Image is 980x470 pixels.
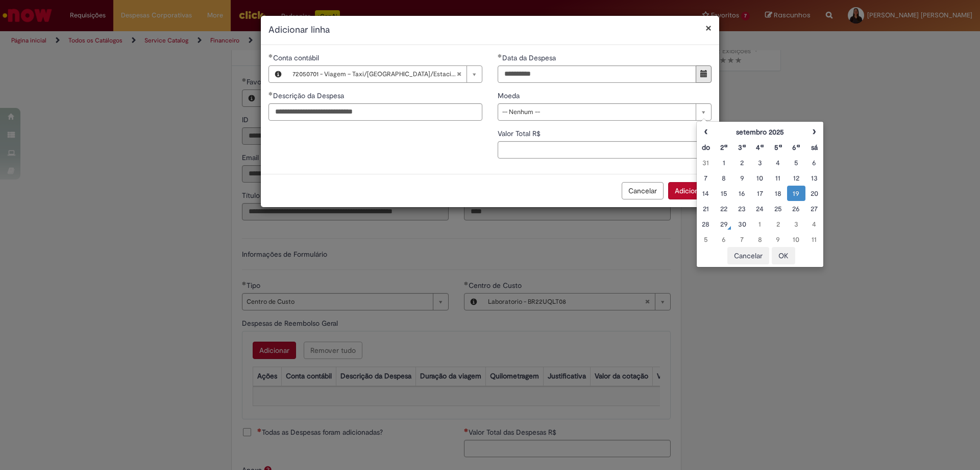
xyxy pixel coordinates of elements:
span: Descrição da Despesa [273,91,346,100]
span: -- Nenhum -- [502,104,691,120]
button: Fechar modal [705,23,712,33]
div: 04 October 2025 Saturday [808,219,821,229]
div: 11 September 2025 Thursday [772,173,785,183]
div: 07 October 2025 Tuesday [736,234,748,244]
div: 08 October 2025 Wednesday [753,234,766,244]
button: Adicionar [668,182,712,199]
div: 02 September 2025 Tuesday [736,158,748,168]
div: 21 September 2025 Sunday [699,204,712,214]
div: 17 September 2025 Wednesday [753,188,766,198]
button: Mostrar calendário para Data da Despesa [696,65,712,83]
div: 24 September 2025 Wednesday [753,204,766,214]
div: 01 September 2025 Monday [717,158,730,168]
div: 05 September 2025 Friday [790,158,802,168]
div: 23 September 2025 Tuesday [736,204,748,214]
div: 08 September 2025 Monday [717,173,730,183]
div: 06 September 2025 Saturday [808,158,821,168]
div: 03 September 2025 Wednesday [753,158,766,168]
div: 20 September 2025 Saturday [808,188,821,198]
th: Sábado [805,140,823,155]
button: Conta contábil, Visualizar este registro 72050701 - Viagem – Taxi/Pedágio/Estacionamento/Zona Azul [269,66,287,82]
div: 10 October 2025 Friday [790,234,802,244]
div: 09 October 2025 Thursday [772,234,785,244]
div: 29 September 2025 Monday [717,219,730,229]
div: 30 September 2025 Tuesday [736,219,748,229]
input: Valor Total R$ [498,141,712,159]
div: 19 September 2025 Friday foi selecionado [790,188,802,198]
div: 13 September 2025 Saturday [808,173,821,183]
div: 14 September 2025 Sunday [699,188,712,198]
h2: Adicionar linha [268,24,712,37]
div: 10 September 2025 Wednesday [753,173,766,183]
span: Obrigatório Preenchido [498,54,502,58]
span: Valor Total R$ [498,129,543,138]
a: 72050701 - Viagem – Taxi/[GEOGRAPHIC_DATA]/Estacionamento/[GEOGRAPHIC_DATA]Limpar campo Conta con... [287,66,482,82]
div: 09 September 2025 Tuesday [736,173,748,183]
span: Moeda [498,91,522,100]
div: 16 September 2025 Tuesday [736,188,748,198]
div: Escolher data [696,121,824,267]
span: Obrigatório Preenchido [268,54,273,58]
th: Quarta-feira [751,140,769,155]
input: Data da Despesa 19 September 2025 Friday [498,65,696,83]
span: Necessários - Conta contábil [273,53,321,62]
div: 31 August 2025 Sunday [699,158,712,168]
th: Mês anterior [697,124,715,140]
div: 28 September 2025 Sunday [699,219,712,229]
div: 18 September 2025 Thursday [772,188,785,198]
th: Segunda-feira [715,140,732,155]
th: Sexta-feira [787,140,805,155]
span: Data da Despesa [502,53,558,62]
button: Cancelar [727,247,769,264]
input: Descrição da Despesa [268,103,482,121]
th: Domingo [697,140,715,155]
div: 06 October 2025 Monday [717,234,730,244]
th: Terça-feira [733,140,751,155]
div: 02 October 2025 Thursday [772,219,785,229]
div: 07 September 2025 Sunday [699,173,712,183]
div: 01 October 2025 Wednesday [753,219,766,229]
button: OK [772,247,795,264]
div: 25 September 2025 Thursday [772,204,785,214]
div: 26 September 2025 Friday [790,204,802,214]
th: setembro 2025. Alternar mês [715,124,805,140]
th: Próximo mês [805,124,823,140]
span: 72050701 - Viagem – Taxi/[GEOGRAPHIC_DATA]/Estacionamento/[GEOGRAPHIC_DATA] [292,66,456,82]
th: Quinta-feira [769,140,787,155]
div: 04 September 2025 Thursday [772,158,785,168]
button: Cancelar [622,182,664,199]
div: 05 October 2025 Sunday [699,234,712,244]
div: 11 October 2025 Saturday [808,234,821,244]
div: 03 October 2025 Friday [790,219,802,229]
div: 22 September 2025 Monday [717,204,730,214]
div: 12 September 2025 Friday [790,173,802,183]
abbr: Limpar campo Conta contábil [451,66,467,82]
span: Obrigatório Preenchido [268,92,273,96]
div: 27 September 2025 Saturday [808,204,821,214]
div: 15 September 2025 Monday [717,188,730,198]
